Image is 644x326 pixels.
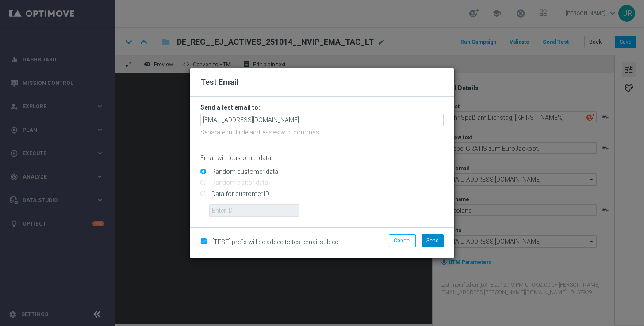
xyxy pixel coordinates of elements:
[209,204,299,217] input: Enter ID
[422,234,444,247] button: Send
[209,168,278,176] label: Random customer data
[200,77,444,88] h2: Test Email
[200,154,444,162] p: Email with customer data
[212,238,340,245] span: [TEST] prefix will be added to test email subject
[389,234,416,247] button: Cancel
[200,104,444,111] h3: Send a test email to:
[200,128,444,136] p: Separate multiple addresses with commas
[426,238,439,244] span: Send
